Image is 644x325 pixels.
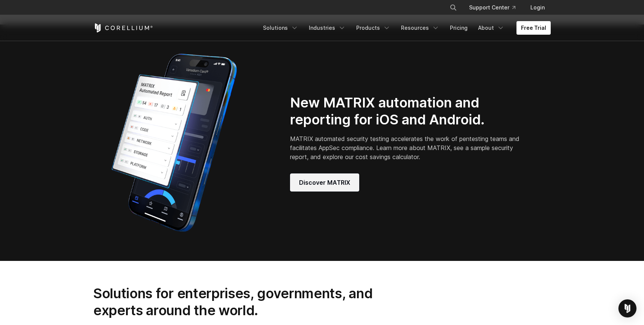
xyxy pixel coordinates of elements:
a: Free Trial [516,21,551,35]
a: About [474,21,509,35]
a: Login [524,1,551,14]
div: Open Intercom Messenger [618,299,636,317]
p: MATRIX automated security testing accelerates the work of pentesting teams and facilitates AppSec... [290,134,522,161]
button: Search [447,1,460,14]
a: Support Center [463,1,521,14]
div: Navigation Menu [440,1,551,14]
a: Solutions [258,21,303,35]
div: Navigation Menu [258,21,551,35]
a: Corellium Home [93,23,153,32]
h2: Solutions for enterprises, governments, and experts around the world. [93,285,393,319]
a: Discover MATRIX [290,173,359,192]
img: Corellium_MATRIX_Hero_1_1x [93,49,255,237]
a: Industries [304,21,350,35]
a: Resources [396,21,444,35]
a: Products [352,21,395,35]
h2: New MATRIX automation and reporting for iOS and Android. [290,94,522,128]
span: Discover MATRIX [299,178,350,187]
a: Pricing [445,21,472,35]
